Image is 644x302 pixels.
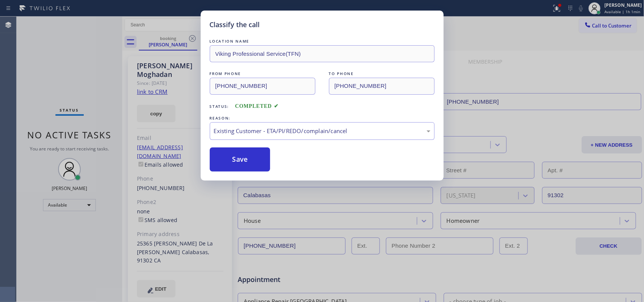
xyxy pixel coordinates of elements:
[210,104,229,109] span: Status:
[235,103,279,109] span: COMPLETED
[214,127,430,135] div: Existing Customer - ETA/PI/REDO/complain/cancel
[210,78,315,95] input: From phone
[210,70,315,78] div: FROM PHONE
[210,114,435,122] div: REASON:
[210,147,271,172] button: Save
[329,78,435,95] input: To phone
[210,37,435,45] div: LOCATION NAME
[329,70,435,78] div: TO PHONE
[210,20,260,30] h5: Classify the call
